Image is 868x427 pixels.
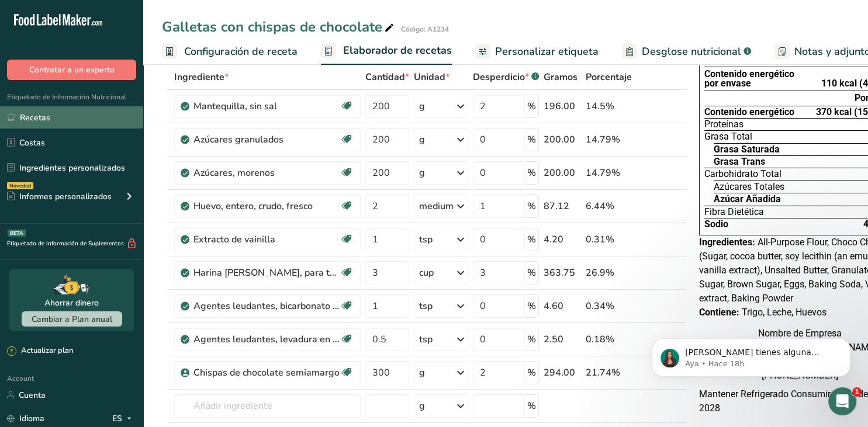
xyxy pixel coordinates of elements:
[699,237,755,248] span: Ingredientes:
[193,133,340,147] div: Azúcares granulados
[544,299,581,313] div: 4.60
[473,70,539,84] div: Desperdicio
[742,307,826,318] span: Trigo, Leche, Huevos
[704,220,728,229] span: Sodio
[544,332,581,346] div: 2.50
[414,70,449,84] span: Unidad
[704,107,794,117] span: Contenido energético
[586,166,632,180] div: 14.79%
[704,70,794,89] div: Contenido energético por envase
[419,266,434,280] div: cup
[852,387,862,397] span: 1
[704,169,781,179] span: Carbohidrato Total
[419,99,425,113] div: g
[419,232,433,247] div: tsp
[704,207,764,217] span: Fibra Dietética
[586,232,632,247] div: 0.31%
[193,266,340,280] div: Harina [PERSON_NAME], para todo uso, con levadura, enriquecida
[586,366,632,380] div: 21.74%
[193,199,340,213] div: Huevo, entero, crudo, fresco
[714,182,784,192] span: Azúcares Totales
[714,145,780,154] span: Grasa Saturada
[174,394,361,418] input: Añadir ingrediente
[343,43,452,58] span: Elaborador de recetas
[419,199,454,213] div: medium
[634,314,868,395] iframe: Intercom notifications mensaje
[365,70,409,84] span: Cantidad
[7,190,112,203] div: Informes personalizados
[32,314,112,325] span: Cambiar a Plan anual
[184,44,298,60] span: Configuración de receta
[401,24,449,34] div: Código: A1234
[419,366,425,380] div: g
[193,166,340,180] div: Azúcares, morenos
[714,157,765,166] span: Grasa Trans
[544,199,581,213] div: 87.12
[622,39,751,65] a: Desglose nutricional
[586,133,632,147] div: 14.79%
[44,297,99,309] div: Ahorrar dinero
[642,44,741,60] span: Desglose nutricional
[321,37,452,65] a: Elaborador de recetas
[544,266,581,280] div: 363.75
[419,399,425,413] div: g
[193,366,340,380] div: Chispas de chocolate semiamargo
[419,299,433,313] div: tsp
[586,299,632,313] div: 0.34%
[419,332,433,346] div: tsp
[193,332,340,346] div: Agentes leudantes, levadura en [GEOGRAPHIC_DATA], bajos en sodio.
[174,70,229,84] span: Ingrediente
[699,307,739,318] span: Contiene:
[586,266,632,280] div: 26.9%
[586,99,632,113] div: 14.5%
[586,70,632,84] span: Porcentaje
[419,166,425,180] div: g
[112,411,136,425] div: ES
[586,332,632,346] div: 0.18%
[544,166,581,180] div: 200.00
[704,120,743,129] span: Proteínas
[475,39,599,65] a: Personalizar etiqueta
[193,299,340,313] div: Agentes leudantes, bicarbonato de sodio.
[7,60,136,80] button: Contratar a un experto
[8,230,26,237] div: BETA
[586,199,632,213] div: 6.44%
[22,311,122,327] button: Cambiar a Plan anual
[714,195,781,204] span: Azúcar Añadida
[544,70,577,84] span: Gramos
[544,99,581,113] div: 196.00
[828,387,856,415] iframe: Intercom live chat
[544,133,581,147] div: 200.00
[544,366,581,380] div: 294.00
[419,133,425,147] div: g
[162,39,298,65] a: Configuración de receta
[162,16,396,37] div: Galletas con chispas de chocolate
[193,99,340,113] div: Mantequilla, sin sal
[193,232,340,247] div: Extracto de vainilla
[704,132,752,141] span: Grasa Total
[7,182,33,189] div: Novedad
[544,232,581,247] div: 4.20
[495,44,599,60] span: Personalizar etiqueta
[7,345,73,357] div: Actualizar plan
